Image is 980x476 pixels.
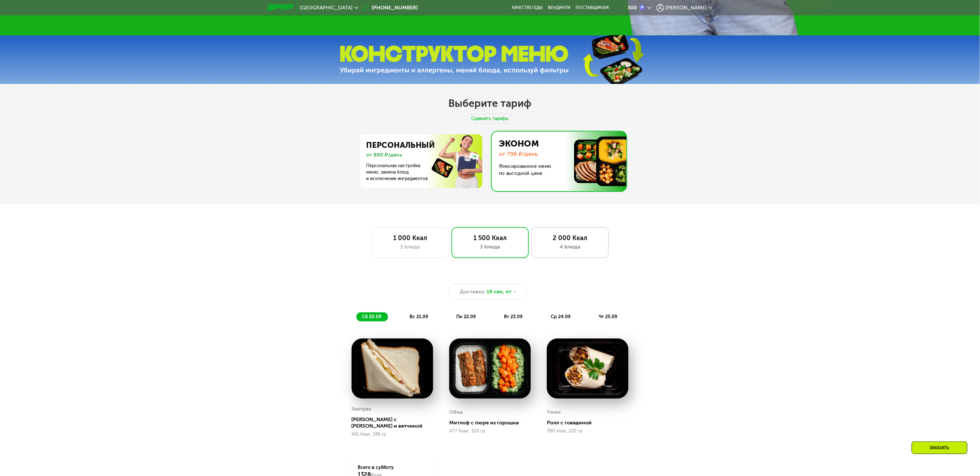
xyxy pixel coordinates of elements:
span: [PERSON_NAME] [666,5,707,10]
span: пн 22.09 [457,314,476,319]
div: Обед [449,407,463,417]
div: 477 Ккал, 320 гр [449,429,531,434]
div: 3 блюда [458,243,522,251]
h2: Выберите тариф [449,97,532,110]
div: Сравнить тарифы [466,114,514,124]
div: Заказать [912,441,967,454]
div: 4 блюда [538,243,602,251]
div: 3 блюда [378,243,442,251]
span: ср 24.09 [551,314,571,319]
div: 1 000 Ккал [378,234,442,242]
span: Доставка: [460,288,485,296]
div: 2 000 Ккал [538,234,602,242]
a: Вендинги [548,5,571,10]
div: Завтрак [352,404,372,414]
span: 19 сен, пт [487,288,511,296]
div: 1 500 Ккал [458,234,522,242]
div: [PERSON_NAME] с [PERSON_NAME] и ветчиной [352,416,438,429]
span: сб 20.09 [362,314,382,319]
div: Митлоф с пюре из горошка [449,420,536,426]
div: Ролл с говядиной [547,420,634,426]
div: 390 Ккал, 222 гр [547,429,628,434]
span: чт 25.09 [599,314,617,319]
div: Ужин [547,407,561,417]
span: [GEOGRAPHIC_DATA] [300,5,353,10]
span: вт 23.09 [504,314,523,319]
div: 300 [628,5,637,10]
a: [PHONE_NUMBER] [362,4,418,12]
a: Качество еды [512,5,543,10]
span: вс 21.09 [410,314,428,319]
div: 461 Ккал, 189 гр [352,432,433,437]
div: поставщикам [576,5,609,10]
